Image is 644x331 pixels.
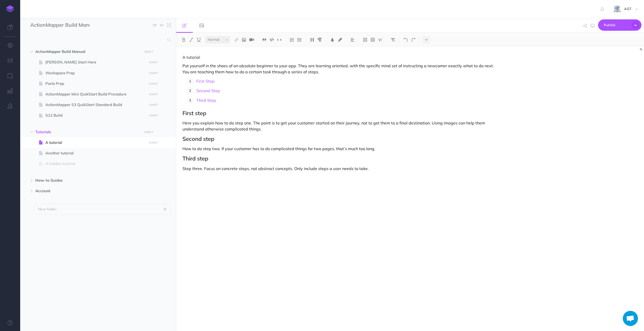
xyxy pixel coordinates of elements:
[144,130,153,134] small: DRAFT
[330,38,335,42] img: Text color button
[310,38,314,42] img: Headings dropdown button
[30,35,164,44] input: Search
[196,98,216,103] a: Third Step
[30,21,90,29] input: Documentation Name
[149,114,158,117] small: DRAFT
[34,204,171,214] button: New folder
[149,93,158,96] small: DRAFT
[290,38,294,42] img: Ordered list button
[149,82,158,85] small: DRAFT
[144,50,153,53] small: DRAFT
[45,91,146,97] span: ActionMapper Mini QuikStart Build Procedure
[45,112,146,118] span: S12 Build
[35,188,139,194] span: Account
[149,141,158,144] small: DRAFT
[45,81,146,87] span: Parts Prep
[182,136,497,142] h2: Second step
[182,54,497,60] p: A tutorial
[242,38,246,42] img: Add image button
[45,59,146,65] span: [PERSON_NAME] Start Here
[35,129,139,135] span: Tutorials
[197,38,201,42] img: Underline button
[182,120,497,132] p: Here you explain how to do step one. The point is to get your customer started on their journey, ...
[391,38,395,42] img: Clear styles button
[378,38,383,42] img: Callout dropdown menu button
[38,206,57,212] p: New folder
[623,311,638,326] a: Open chat
[147,113,160,118] button: DRAFT
[262,38,266,42] img: Blockquote button
[598,19,641,31] button: Publish
[142,49,155,55] button: DRAFT
[147,70,160,76] button: DRAFT
[182,63,497,75] p: Put yourself in the shoes of an absolute beginner to your app. They are learning oriented, with t...
[6,5,14,12] img: logo-mark.svg
[182,146,497,152] p: How to do step two. If your customer has to do complicated things for two pages, that’s much too ...
[613,5,622,14] img: iCxL6hB4gPtK36lnwjqkK90dLekSAv8p9JC67nPZ.png
[196,88,220,93] a: Second Step
[147,102,160,108] button: DRAFT
[189,38,194,42] img: Italic button
[149,103,158,107] small: DRAFT
[277,38,282,42] img: Inline code button
[45,70,146,76] span: Workspace Prep
[45,102,146,108] span: ActionMapper S3 QuikStart Standard Build
[350,38,355,42] img: Alignment dropdown menu button
[234,38,239,42] img: Link button
[622,7,634,11] span: AGT
[270,38,274,42] img: Code block button
[182,155,497,161] h2: Third step
[317,38,322,42] img: Paragraph button
[149,72,158,75] small: DRAFT
[338,38,342,42] img: Text background color button
[149,61,158,64] small: DRAFT
[181,38,186,42] img: Bold button
[45,140,146,146] span: A tutorial
[147,59,160,65] button: DRAFT
[35,49,139,55] span: ActionMapper Build Manual
[147,91,160,97] button: DRAFT
[411,38,416,42] img: Redo
[370,38,375,42] img: Create table button
[196,79,214,84] a: First Step
[45,161,146,167] span: A hidden tutorial
[147,140,160,146] button: DRAFT
[249,38,254,42] img: Add video button
[45,150,146,156] span: Another tutorial
[604,21,629,29] span: Publish
[182,110,497,116] h2: First step
[404,38,408,42] img: Undo
[297,38,302,42] img: Unordered list button
[182,165,497,172] p: Step three. Focus on concrete steps, not abstract concepts. Only include steps a user needs to take.
[142,129,155,135] button: DRAFT
[147,81,160,87] button: DRAFT
[35,177,139,183] span: How-to Guides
